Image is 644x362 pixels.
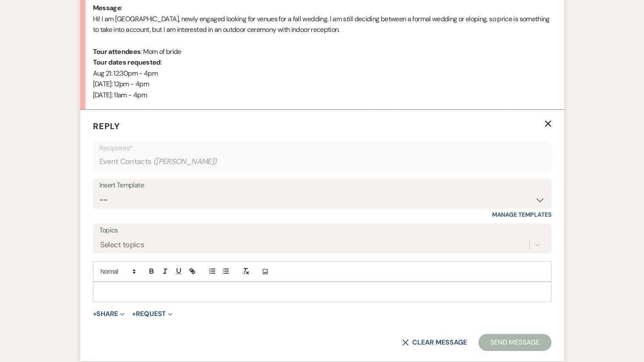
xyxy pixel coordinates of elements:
[93,311,125,317] button: Share
[93,3,121,12] b: Message
[93,47,141,56] b: Tour attendees
[132,311,172,317] button: Request
[99,224,545,237] label: Topics
[93,121,120,132] span: Reply
[99,153,545,170] div: Event Contacts
[99,143,545,154] p: Recipients*
[132,311,136,317] span: +
[100,239,144,250] div: Select topics
[99,179,545,192] div: Insert Template
[153,156,217,167] span: ( [PERSON_NAME] )
[402,339,467,346] button: Clear message
[492,211,551,218] a: Manage Templates
[93,311,97,317] span: +
[478,334,551,351] button: Send Message
[93,58,160,67] b: Tour dates requested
